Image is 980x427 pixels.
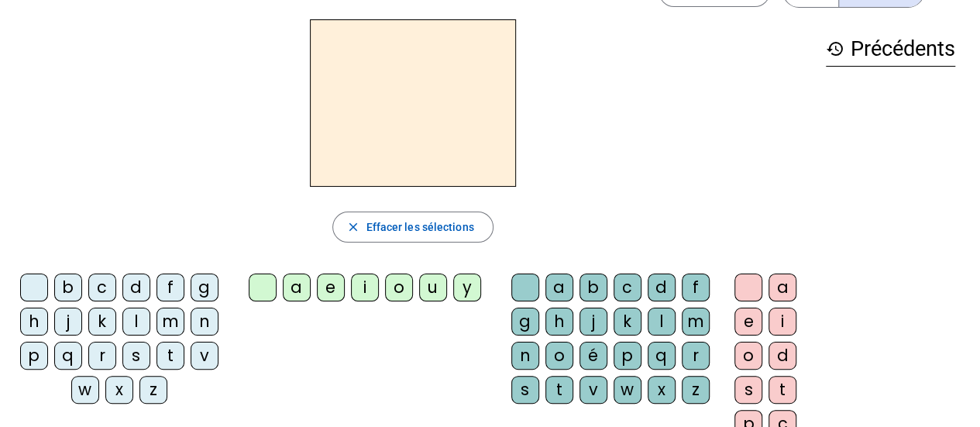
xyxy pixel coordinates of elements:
[54,342,82,370] div: q
[20,342,48,370] div: p
[351,274,379,301] div: i
[122,308,150,336] div: l
[682,342,710,370] div: r
[54,274,82,301] div: b
[682,274,710,301] div: f
[156,308,184,336] div: m
[769,274,796,301] div: a
[54,308,82,336] div: j
[579,376,607,404] div: v
[71,376,99,404] div: w
[346,220,359,234] mat-icon: close
[545,342,573,370] div: o
[579,342,607,370] div: é
[156,342,184,370] div: t
[648,342,676,370] div: q
[769,342,796,370] div: d
[332,212,493,243] button: Effacer les sélections
[511,342,539,370] div: n
[769,376,796,404] div: t
[648,274,676,301] div: d
[734,376,762,404] div: s
[122,274,150,301] div: d
[385,274,413,301] div: o
[734,342,762,370] div: o
[88,342,116,370] div: r
[682,376,710,404] div: z
[614,376,641,404] div: w
[826,40,844,58] mat-icon: history
[614,308,641,336] div: k
[648,376,676,404] div: x
[545,274,573,301] div: a
[122,342,150,370] div: s
[579,308,607,336] div: j
[317,274,345,301] div: e
[545,308,573,336] div: h
[366,218,473,236] span: Effacer les sélections
[826,32,955,67] h3: Précédents
[614,342,641,370] div: p
[545,376,573,404] div: t
[283,274,311,301] div: a
[614,274,641,301] div: c
[20,308,48,336] div: h
[579,274,607,301] div: b
[769,308,796,336] div: i
[139,376,167,404] div: z
[453,274,481,301] div: y
[156,274,184,301] div: f
[191,308,218,336] div: n
[648,308,676,336] div: l
[191,342,218,370] div: v
[88,308,116,336] div: k
[88,274,116,301] div: c
[419,274,447,301] div: u
[511,308,539,336] div: g
[511,376,539,404] div: s
[734,308,762,336] div: e
[191,274,218,301] div: g
[682,308,710,336] div: m
[105,376,133,404] div: x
